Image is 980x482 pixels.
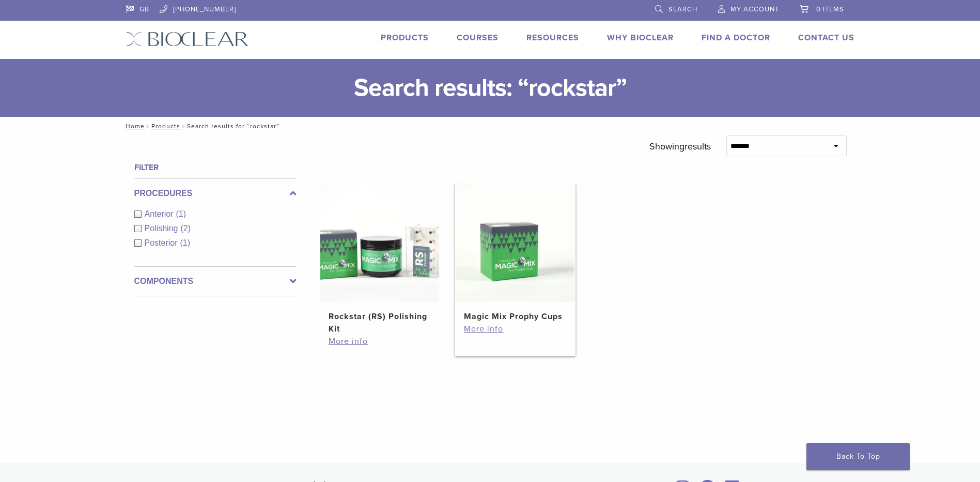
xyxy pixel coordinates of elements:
h2: Rockstar (RS) Polishing Kit [329,310,431,335]
nav: Search results for “rockstar” [118,117,862,135]
a: Find A Doctor [702,33,770,43]
label: Procedures [134,187,297,200]
h2: Magic Mix Prophy Cups [464,310,566,323]
a: More info [329,335,431,348]
span: / [145,124,151,129]
span: Posterior [145,238,180,247]
a: Home [122,123,145,130]
img: Bioclear [126,32,248,47]
a: Magic Mix Prophy CupsMagic Mix Prophy Cups [455,183,575,323]
span: (1) [176,209,186,218]
h4: Filter [134,161,297,174]
a: Courses [457,33,499,43]
a: Resources [526,33,579,43]
span: 0 items [816,5,844,13]
span: Search [668,5,697,13]
p: Showing results [649,135,711,157]
img: Magic Mix Prophy Cups [456,183,574,302]
span: Polishing [145,224,181,233]
label: Components [134,275,297,288]
a: Contact Us [798,33,854,43]
a: More info [464,323,566,335]
span: (2) [180,224,191,233]
span: / [180,124,187,129]
span: (1) [180,238,191,247]
span: Anterior [145,209,176,218]
span: My Account [730,5,779,13]
a: Why Bioclear [607,33,674,43]
a: Products [151,123,180,130]
img: Rockstar (RS) Polishing Kit [320,183,439,302]
a: Products [381,33,429,43]
a: Rockstar (RS) Polishing KitRockstar (RS) Polishing Kit [320,183,440,335]
a: Back To Top [806,443,910,470]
